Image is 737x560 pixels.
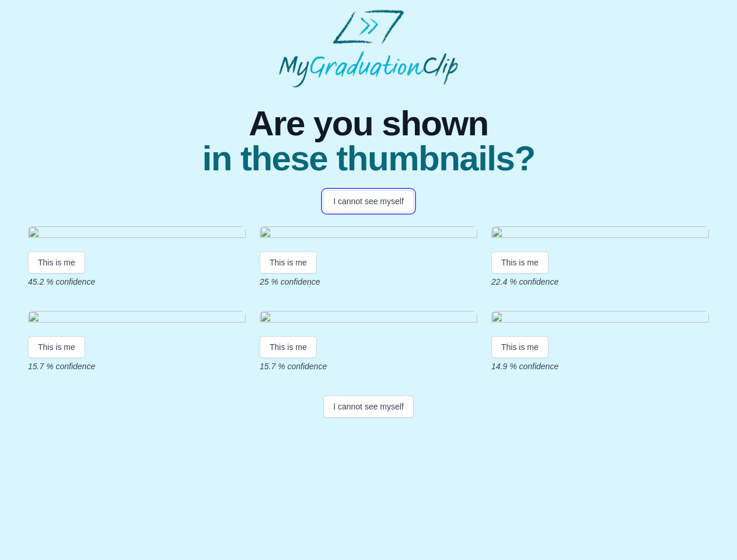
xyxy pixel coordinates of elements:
[28,251,85,274] button: This is me
[28,336,85,358] button: This is me
[491,336,549,358] button: This is me
[28,360,246,372] p: 15.7 % confidence
[323,395,414,418] button: I cannot see myself
[260,226,477,242] img: c71862ca85f973957ac5f02947f759857d1701d8.gif
[491,276,709,288] p: 22.4 % confidence
[260,276,477,288] p: 25 % confidence
[260,360,477,372] p: 15.7 % confidence
[491,226,709,242] img: 0ff196859a553fff2cf043d38bef0abeff73deff.gif
[260,311,477,327] img: acb1ececc40aed1e660e3ab7bd1a07d367fbbc99.gif
[491,251,549,274] button: This is me
[202,106,535,141] span: Are you shown
[491,311,709,327] img: c0e9543202640ee2579f017c200a1287f71ec904.gif
[260,251,317,274] button: This is me
[28,276,246,288] p: 45.2 % confidence
[28,311,246,327] img: 28b78cd9f89503f19c4d452d980ba6d058297877.gif
[491,360,709,372] p: 14.9 % confidence
[28,226,246,242] img: 6882be3fe1fd05be3c4641a2b6417f0c6df70c97.gif
[323,190,414,212] button: I cannot see myself
[202,141,535,176] span: in these thumbnails?
[279,9,459,87] img: MyGraduationClip
[260,336,317,358] button: This is me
